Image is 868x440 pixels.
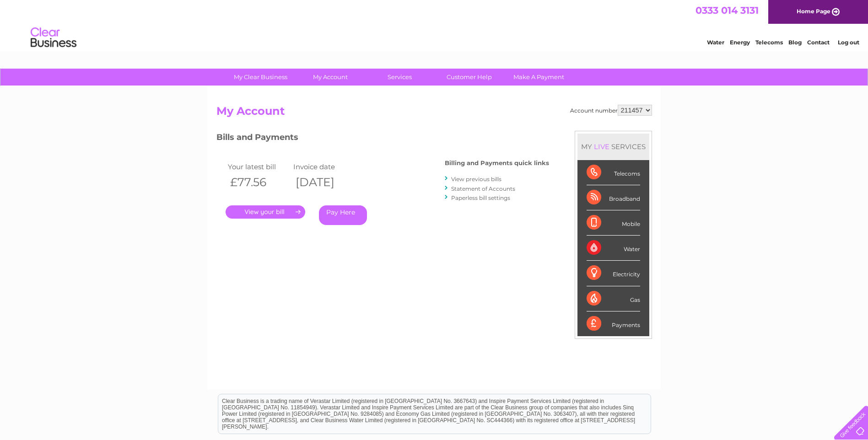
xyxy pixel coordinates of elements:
[292,69,368,86] a: My Account
[445,160,549,166] h4: Billing and Payments quick links
[730,39,750,46] a: Energy
[755,39,783,46] a: Telecoms
[451,194,510,201] a: Paperless bill settings
[587,311,640,336] div: Payments
[226,161,291,173] td: Your latest bill
[592,142,611,151] div: LIVE
[226,173,291,192] th: £77.56
[587,185,640,210] div: Broadband
[587,286,640,311] div: Gas
[291,173,357,192] th: [DATE]
[319,205,367,225] a: Pay Here
[291,161,357,173] td: Invoice date
[577,134,649,160] div: MY SERVICES
[451,176,501,182] a: View previous bills
[587,210,640,236] div: Mobile
[587,261,640,286] div: Electricity
[587,236,640,261] div: Water
[695,5,759,16] a: 0333 014 3131
[501,69,577,86] a: Make A Payment
[216,105,652,122] h2: My Account
[226,205,305,219] a: .
[587,160,640,185] div: Telecoms
[431,69,507,86] a: Customer Help
[223,69,298,86] a: My Clear Business
[838,39,859,46] a: Log out
[216,131,549,147] h3: Bills and Payments
[30,24,77,52] img: logo.png
[451,185,515,192] a: Statement of Accounts
[707,39,724,46] a: Water
[570,105,652,116] div: Account number
[362,69,437,86] a: Services
[218,5,651,44] div: Clear Business is a trading name of Verastar Limited (registered in [GEOGRAPHIC_DATA] No. 3667643...
[788,39,802,46] a: Blog
[807,39,830,46] a: Contact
